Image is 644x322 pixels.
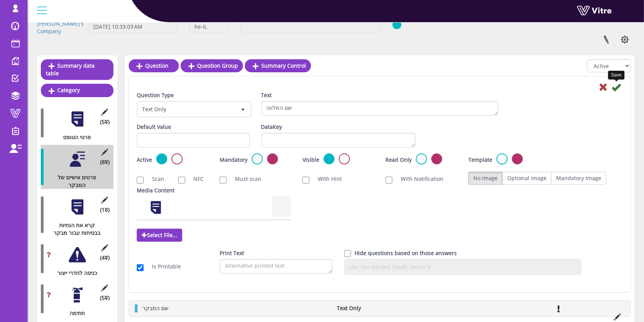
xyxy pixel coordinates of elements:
span: (5 ) [100,294,110,302]
div: Save [608,71,625,80]
input: Must scan [220,177,227,184]
span: (1 ) [100,206,110,214]
div: חתימה [41,309,108,317]
label: NFC [186,175,204,183]
a: [PERSON_NAME]'s Company [37,20,84,35]
a: Category [41,84,113,97]
div: פרטי הטופס [41,133,108,141]
span: select [236,102,250,116]
label: Is Printable [144,263,181,270]
label: Text [261,91,272,99]
label: With Hint [310,175,342,183]
span: (5 ) [100,118,110,126]
a: Summary Control [245,59,311,72]
span: (4 ) [100,254,110,262]
label: Optional Image [502,172,552,185]
input: Scan [137,177,144,184]
span: Select File... [137,229,182,242]
label: Print Text [220,249,244,257]
label: Active [137,156,152,164]
input: With Notification [385,177,392,184]
label: DataKey [261,123,282,131]
textarea: שם המלווה [261,101,498,116]
label: With Notification [393,175,443,183]
img: yes [392,20,401,29]
label: Default Value [137,123,171,131]
input: NFC [178,177,185,184]
span: Text Only [138,102,236,116]
span: (8 ) [100,158,110,166]
label: Read Only [385,156,412,164]
a: Question Group [181,59,243,72]
input: With Hint [303,177,309,184]
input: Is Printable [137,264,144,271]
label: Hide questions based on those answers [355,249,457,257]
label: No Image [468,172,503,185]
label: Question Type [137,91,174,99]
div: קרא את הנחיות בבטיחות עבור מבקר [41,221,108,237]
label: Mandatory [220,156,248,164]
label: Template [468,156,492,164]
li: Text Only [333,304,406,312]
label: Media Content [137,187,175,194]
label: Scan [144,175,164,183]
input: Hide question based on answer [344,250,351,257]
label: Must scan [227,175,261,183]
a: Question [129,59,179,72]
div: פרטים אישיים של המבקר [41,174,108,189]
a: Summary data table [41,59,113,80]
label: Visible [303,156,319,164]
span: שם המבקר [142,304,168,312]
label: Mandatory Image [551,172,606,185]
div: כניסה לחדרי ייצור [41,269,108,277]
input: Like: Not relevant, David, Device 9 [346,261,579,273]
